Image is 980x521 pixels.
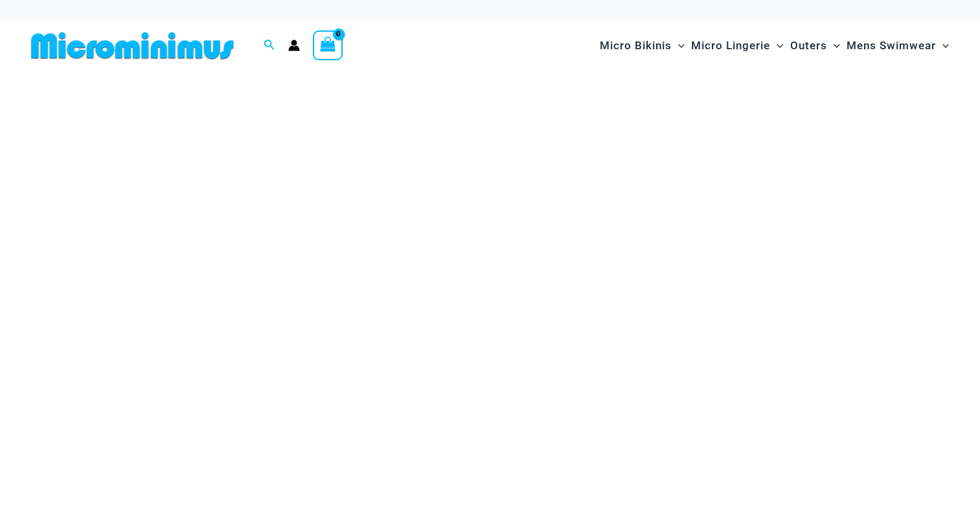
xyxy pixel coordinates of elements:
[600,29,672,62] span: Micro Bikinis
[847,29,936,62] span: Mens Swimwear
[827,29,840,62] span: Menu Toggle
[790,29,827,62] span: Outers
[672,29,685,62] span: Menu Toggle
[597,26,688,65] a: Micro BikinisMenu ToggleMenu Toggle
[688,26,786,65] a: Micro LingerieMenu ToggleMenu Toggle
[288,40,300,51] a: Account icon link
[843,26,952,65] a: Mens SwimwearMenu ToggleMenu Toggle
[770,29,783,62] span: Menu Toggle
[936,29,949,62] span: Menu Toggle
[264,38,275,54] a: Search icon link
[595,24,954,67] nav: Site Navigation
[313,30,343,60] a: View Shopping Cart, empty
[787,26,843,65] a: OutersMenu ToggleMenu Toggle
[26,31,239,60] img: MM SHOP LOGO FLAT
[691,29,770,62] span: Micro Lingerie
